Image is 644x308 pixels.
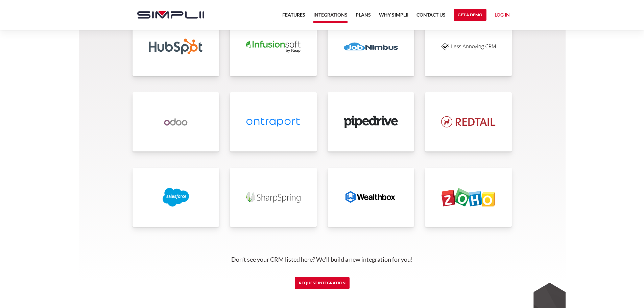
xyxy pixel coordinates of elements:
a: Request Integration [295,277,350,289]
p: Don’t see your CRM listed here? We’ll build a new integration for you! [130,255,514,263]
a: Integrations [313,11,348,23]
img: Simplii [137,11,204,19]
a: Features [282,11,305,23]
a: Plans [356,11,371,23]
a: Why Simplii [379,11,408,23]
a: Get a Demo [454,9,486,21]
a: Contact US [416,11,446,23]
a: Log in [495,11,510,21]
